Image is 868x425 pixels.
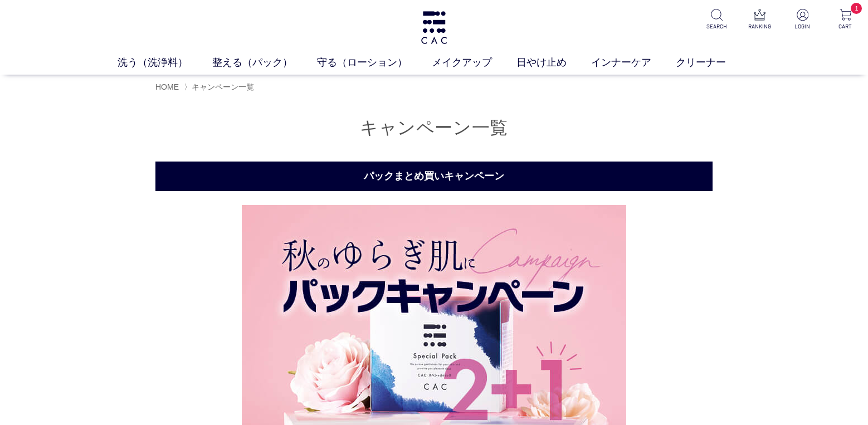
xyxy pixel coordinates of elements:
[192,82,254,91] span: キャンペーン一覧
[212,55,317,70] a: 整える（パック）
[703,22,730,31] p: SEARCH
[516,55,591,70] a: 日やけ止め
[591,55,676,70] a: インナーケア
[832,9,859,31] a: 1 CART
[420,11,448,44] img: logo
[851,3,862,14] span: 1
[155,116,713,140] h1: キャンペーン一覧
[746,22,773,31] p: RANKING
[789,22,816,31] p: LOGIN
[676,55,750,70] a: クリーナー
[118,55,212,70] a: 洗う（洗浄料）
[432,55,516,70] a: メイクアップ
[746,9,773,31] a: RANKING
[184,82,257,92] li: 〉
[155,162,713,191] h2: パックまとめ買いキャンペーン
[789,9,816,31] a: LOGIN
[832,22,859,31] p: CART
[155,82,179,91] a: HOME
[703,9,730,31] a: SEARCH
[317,55,432,70] a: 守る（ローション）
